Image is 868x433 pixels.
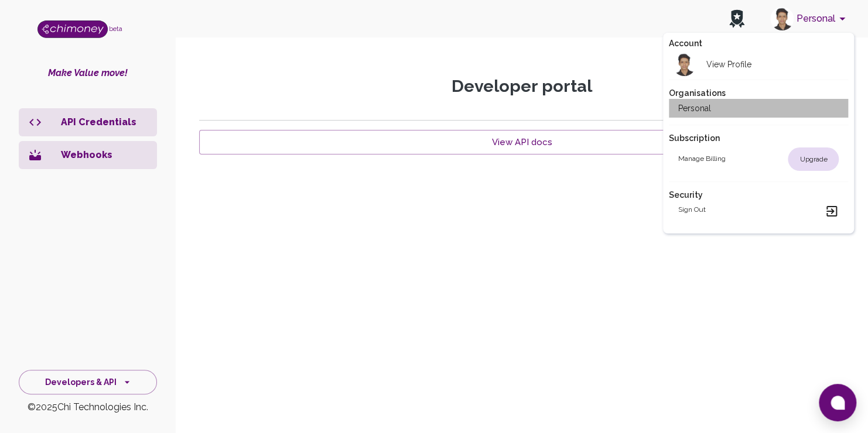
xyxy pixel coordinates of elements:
[788,147,839,171] div: Upgrade
[672,53,696,76] img: avatar
[678,153,726,165] h2: Manage billing
[669,132,849,144] h2: Subscription
[669,87,849,99] h2: Organisations
[819,384,856,421] button: Open chat window
[678,204,706,218] h2: Sign out
[678,102,711,114] h2: Personal
[669,189,849,201] h2: Security
[706,59,751,70] h2: View Profile
[669,37,849,49] h2: Account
